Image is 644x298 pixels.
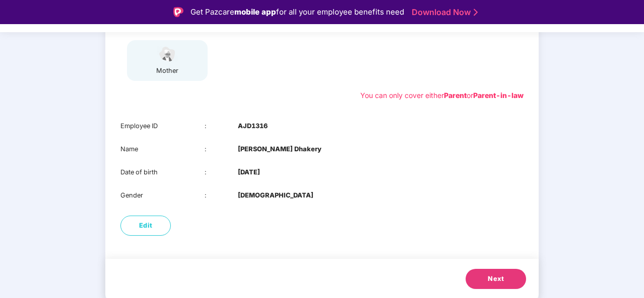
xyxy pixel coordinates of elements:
div: Name [120,144,205,154]
img: Logo [173,7,183,17]
div: : [205,190,238,201]
button: Edit [120,216,171,236]
div: You can only cover either or [360,90,524,101]
img: svg+xml;base64,PHN2ZyB4bWxucz0iaHR0cDovL3d3dy53My5vcmcvMjAwMC9zdmciIHdpZHRoPSI1NCIgaGVpZ2h0PSIzOC... [155,45,180,63]
span: Next [488,274,504,284]
img: Stroke [474,7,478,18]
b: Parent [444,91,467,100]
div: : [205,167,238,177]
strong: mobile app [234,7,276,17]
b: [DATE] [238,167,260,177]
b: Parent-in-law [473,91,524,100]
b: [DEMOGRAPHIC_DATA] [238,190,313,201]
div: Get Pazcare for all your employee benefits need [190,6,404,18]
div: Gender [120,190,205,201]
div: : [205,144,238,154]
b: [PERSON_NAME] Dhakery [238,144,321,154]
div: : [205,121,238,131]
button: Next [466,269,526,289]
a: Download Now [412,7,475,18]
div: Date of birth [120,167,205,177]
div: Employee ID [120,121,205,131]
div: mother [155,66,180,76]
b: AJD1316 [238,121,268,131]
span: Edit [139,221,153,231]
